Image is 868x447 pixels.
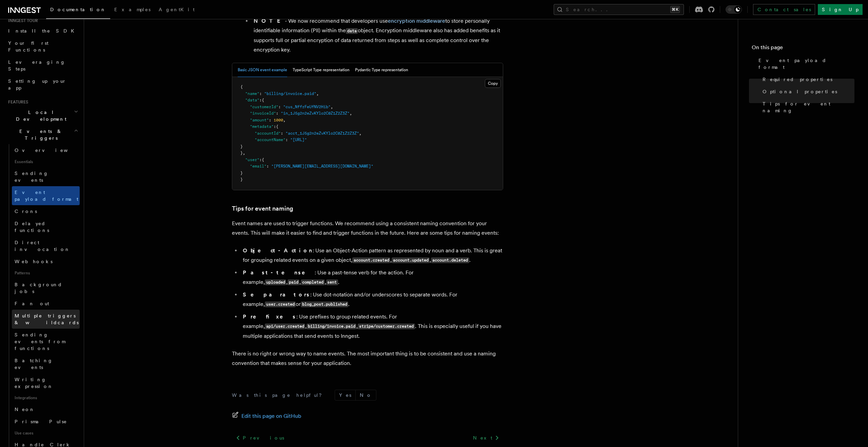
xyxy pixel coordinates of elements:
[758,57,854,71] span: Event payload format
[232,392,327,399] p: Was this page helpful?
[15,358,53,370] span: Batching events
[15,221,49,233] span: Delayed functions
[155,2,199,18] a: AgentKit
[240,144,243,149] span: }
[265,324,305,329] code: api/user.created
[241,246,503,265] li: : Use an Object-Action pattern as represented by noun and a verb. This is great for grouping rela...
[12,392,80,403] span: Integrations
[245,91,259,96] span: "name"
[388,18,445,24] a: encryption middleware
[12,415,80,428] a: Prisma Pulse
[756,54,854,73] a: Event payload format
[356,390,376,400] button: No
[250,124,274,129] span: "metadata"
[12,255,80,268] a: Webhooks
[316,91,319,96] span: ,
[232,219,503,238] p: Event names are used to trigger functions. We recommend using a consistent naming convention for ...
[114,7,151,12] span: Examples
[252,16,503,55] li: - We now recommend that developers use to store personally identifiable information (PII) within ...
[8,78,66,91] span: Setting up your app
[243,291,310,298] strong: Separators
[265,302,296,307] code: user.created
[15,332,65,351] span: Sending events from functions
[15,419,67,424] span: Prisma Pulse
[238,63,287,77] button: Basic JSON event example
[352,257,390,263] code: account.created
[8,40,48,53] span: Your first Functions
[763,100,854,114] span: Tips for event naming
[283,104,331,109] span: "cus_NffrFeUfNV2Hib"
[110,2,155,18] a: Examples
[232,411,301,421] a: Edit this page on GitHub
[255,131,281,136] span: "accountId"
[281,111,350,116] span: "in_1J5g2n2eZvKYlo2C0Z1Z2Z3Z"
[752,43,854,54] h4: On this page
[12,186,80,205] a: Event payload format
[265,279,286,285] code: uploaded
[12,329,80,354] a: Sending events from functions
[245,157,259,162] span: "user"
[670,6,680,13] kbd: ⌘K
[469,432,503,444] a: Next
[554,4,684,15] button: Search...⌘K
[12,156,80,167] span: Essentials
[262,98,264,102] span: {
[262,157,264,162] span: {
[760,73,854,85] a: Required properties
[5,125,80,144] button: Events & Triggers
[335,390,355,400] button: Yes
[15,148,84,153] span: Overview
[12,373,80,392] a: Writing expression
[5,37,80,56] a: Your first Functions
[46,2,110,19] a: Documentation
[232,349,503,368] p: There is no right or wrong way to name events. The most important thing is to be consistent and u...
[232,204,293,213] a: Tips for event naming
[358,324,415,329] code: stripe/customer.created
[281,131,283,136] span: :
[259,91,262,96] span: :
[159,7,195,12] span: AgentKit
[12,205,80,217] a: Crons
[254,18,285,24] strong: NOTE
[753,4,815,15] a: Contact sales
[392,257,430,263] code: account.updated
[241,312,503,341] li: : Use prefixes to group related events. For example, , , . This is especially useful if you have ...
[250,111,276,116] span: "invoiceId"
[255,137,285,142] span: "accountName"
[485,79,501,88] button: Copy
[250,104,278,109] span: "customerId"
[763,76,832,83] span: Required properties
[12,278,80,297] a: Background jobs
[15,240,70,252] span: Direct invocation
[276,124,278,129] span: {
[726,5,742,14] button: Toggle dark mode
[760,98,854,117] a: Tips for event naming
[293,63,350,77] button: TypeScript Type representation
[243,151,245,155] span: ,
[12,268,80,278] span: Patterns
[8,59,65,72] span: Leveraging Steps
[285,131,359,136] span: "acct_1J5g2n2eZvKYlo2C0Z1Z2Z3Z"
[15,407,35,412] span: Neon
[5,99,28,105] span: Features
[431,257,469,263] code: account.deleted
[760,85,854,98] a: Optional properties
[250,164,267,169] span: "email"
[326,279,338,285] code: sent
[15,259,53,264] span: Webhooks
[290,137,307,142] span: "[URL]"
[12,297,80,310] a: Fan out
[8,28,78,34] span: Install the SDK
[355,63,408,77] button: Pydantic Type representation
[307,324,356,329] code: billing/invoice.paid
[264,91,316,96] span: "billing/invoice.paid"
[240,171,243,175] span: }
[12,403,80,415] a: Neon
[5,75,80,94] a: Setting up your app
[15,209,37,214] span: Crons
[359,131,361,136] span: ,
[259,98,262,102] span: :
[5,56,80,75] a: Leveraging Steps
[250,118,269,122] span: "amount"
[243,313,296,320] strong: Prefixes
